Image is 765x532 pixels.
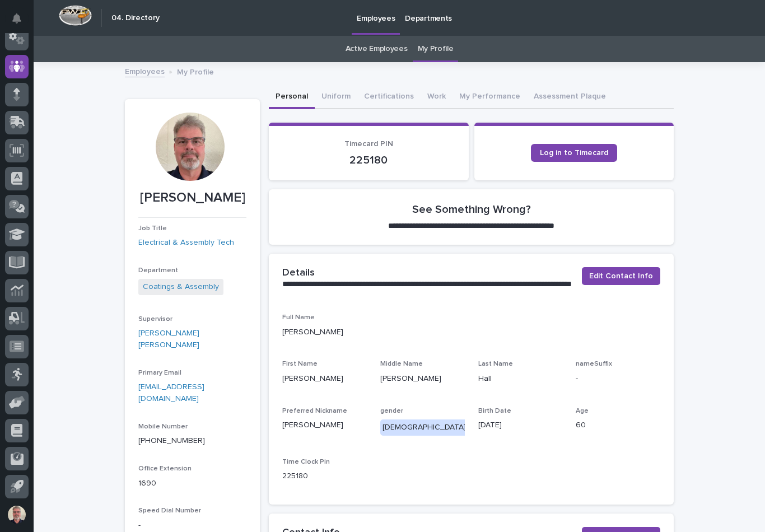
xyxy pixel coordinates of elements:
[346,36,408,62] a: Active Employees
[576,373,660,385] p: -
[5,7,29,30] button: Notifications
[138,383,204,403] a: [EMAIL_ADDRESS][DOMAIN_NAME]
[540,149,608,157] span: Log in to Timecard
[282,408,347,414] span: Preferred Nickname
[282,326,660,338] p: [PERSON_NAME]
[453,86,527,109] button: My Performance
[138,237,234,249] a: Electrical & Assembly Tech
[478,361,513,367] span: Last Name
[143,281,219,293] a: Coatings & Assembly
[5,503,29,526] button: users-avatar
[380,373,465,385] p: [PERSON_NAME]
[282,153,455,167] p: 225180
[380,419,468,436] div: [DEMOGRAPHIC_DATA]
[138,437,205,445] a: [PHONE_NUMBER]
[138,316,172,323] span: Supervisor
[589,270,653,282] span: Edit Contact Info
[282,267,315,279] h2: Details
[269,86,315,109] button: Personal
[138,520,246,531] p: -
[576,419,660,431] p: 60
[576,408,589,414] span: Age
[527,86,613,109] button: Assessment Plaque
[282,459,330,465] span: Time Clock Pin
[282,470,367,482] p: 225180
[576,361,612,367] span: nameSuffix
[282,361,318,367] span: First Name
[111,13,160,23] h2: 04. Directory
[582,267,660,285] button: Edit Contact Info
[380,361,423,367] span: Middle Name
[138,465,192,472] span: Office Extension
[138,267,178,274] span: Department
[14,13,29,31] div: Notifications
[282,314,315,321] span: Full Name
[421,86,453,109] button: Work
[344,140,393,148] span: Timecard PIN
[412,203,531,216] h2: See Something Wrong?
[138,370,181,376] span: Primary Email
[177,65,214,77] p: My Profile
[138,423,188,430] span: Mobile Number
[478,419,563,431] p: [DATE]
[418,36,454,62] a: My Profile
[138,328,246,351] a: [PERSON_NAME] [PERSON_NAME]
[138,190,246,206] p: [PERSON_NAME]
[59,5,92,26] img: Workspace Logo
[380,408,403,414] span: gender
[478,408,511,414] span: Birth Date
[138,225,167,232] span: Job Title
[282,419,367,431] p: [PERSON_NAME]
[478,373,563,385] p: Hall
[138,507,201,514] span: Speed Dial Number
[357,86,421,109] button: Certifications
[125,64,165,77] a: Employees
[138,478,246,489] p: 1690
[282,373,367,385] p: [PERSON_NAME]
[315,86,357,109] button: Uniform
[531,144,617,162] a: Log in to Timecard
